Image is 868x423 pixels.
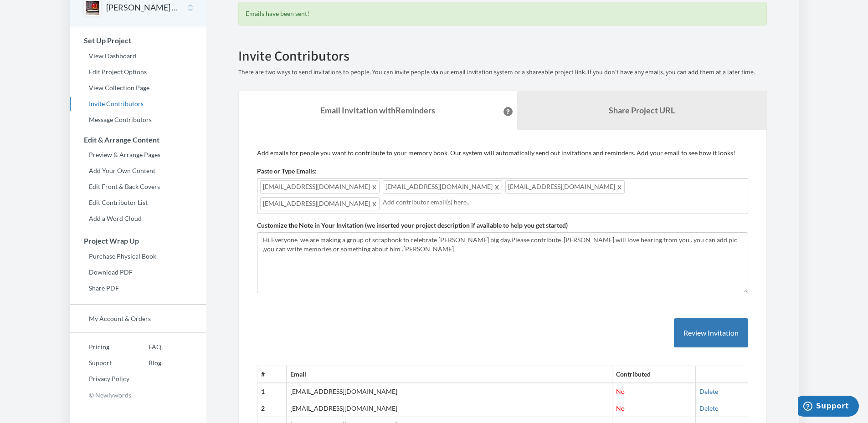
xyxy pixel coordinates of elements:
a: Edit Project Options [70,65,206,79]
th: Email [287,366,612,383]
span: [EMAIL_ADDRESS][DOMAIN_NAME] [260,197,380,210]
a: Delete [699,404,718,412]
label: Customize the Note in Your Invitation (we inserted your project description if available to help ... [257,221,568,230]
a: Message Contributors [70,113,206,127]
a: Edit Contributor List [70,196,206,209]
a: Add a Word Cloud [70,212,206,225]
h3: Set Up Project [70,36,206,45]
a: Blog [129,356,161,370]
a: My Account & Orders [70,312,206,326]
a: Edit Front & Back Covers [70,180,206,194]
button: Review Invitation [674,318,748,348]
span: [EMAIL_ADDRESS][DOMAIN_NAME] [260,180,380,194]
a: Purchase Physical Book [70,250,206,263]
a: Share PDF [70,281,206,295]
th: 2 [257,400,287,417]
a: Delete [699,387,718,395]
td: [EMAIL_ADDRESS][DOMAIN_NAME] [287,383,612,400]
span: [EMAIL_ADDRESS][DOMAIN_NAME] [383,180,502,194]
a: Preview & Arrange Pages [70,148,206,162]
input: Add contributor email(s) here... [383,197,745,207]
button: [PERSON_NAME] 65th Birthday [106,2,180,14]
strong: Email Invitation with Reminders [320,105,435,115]
h2: Invite Contributors [238,48,767,63]
span: No [616,404,625,412]
div: Emails have been sent! [238,2,767,25]
a: View Collection Page [70,81,206,95]
label: Paste or Type Emails: [257,167,317,176]
textarea: Hi Everyone we are making a group of scrapbook to celebrate [PERSON_NAME] big day.Please contribu... [257,232,748,293]
a: Support [70,356,129,370]
h3: Project Wrap Up [70,237,206,245]
h3: Edit & Arrange Content [70,136,206,144]
a: Invite Contributors [70,97,206,111]
th: 1 [257,383,287,400]
a: Privacy Policy [70,372,129,386]
a: Add Your Own Content [70,164,206,178]
th: Contributed [612,366,696,383]
p: © Newlywords [70,388,206,402]
span: [EMAIL_ADDRESS][DOMAIN_NAME] [505,180,625,194]
p: There are two ways to send invitations to people. You can invite people via our email invitation ... [238,68,767,77]
a: Download PDF [70,265,206,279]
th: # [257,366,287,383]
a: Pricing [70,340,129,354]
iframe: Opens a widget where you can chat to one of our agents [798,396,859,418]
b: Share Project URL [609,105,675,115]
a: View Dashboard [70,49,206,63]
a: FAQ [129,340,161,354]
td: [EMAIL_ADDRESS][DOMAIN_NAME] [287,400,612,417]
p: Add emails for people you want to contribute to your memory book. Our system will automatically s... [257,148,748,158]
span: No [616,387,625,395]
